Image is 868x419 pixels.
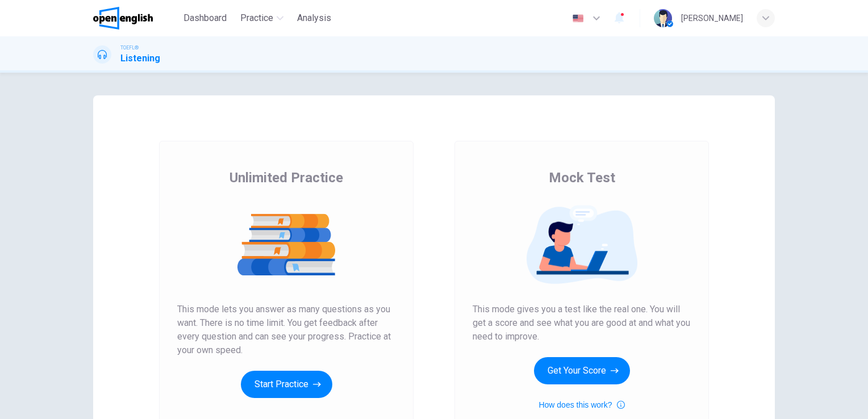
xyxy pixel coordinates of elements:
span: This mode lets you answer as many questions as you want. There is no time limit. You get feedback... [177,303,395,357]
button: Practice [236,8,288,28]
span: Dashboard [183,11,227,25]
span: Analysis [297,11,331,25]
span: Practice [240,11,273,25]
div: [PERSON_NAME] [681,11,743,25]
h1: Listening [120,52,160,65]
button: Start Practice [241,371,332,398]
button: How does this work? [539,398,624,412]
img: OpenEnglish logo [93,7,153,30]
span: This mode gives you a test like the real one. You will get a score and see what you are good at a... [473,303,691,343]
button: Analysis [293,8,336,28]
button: Get Your Score [534,357,630,384]
img: en [571,14,585,23]
a: OpenEnglish logo [93,7,179,30]
button: Dashboard [179,8,231,28]
span: Mock Test [549,169,615,187]
img: Profile picture [654,9,672,27]
span: TOEFL® [120,44,139,52]
span: Unlimited Practice [229,169,343,187]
